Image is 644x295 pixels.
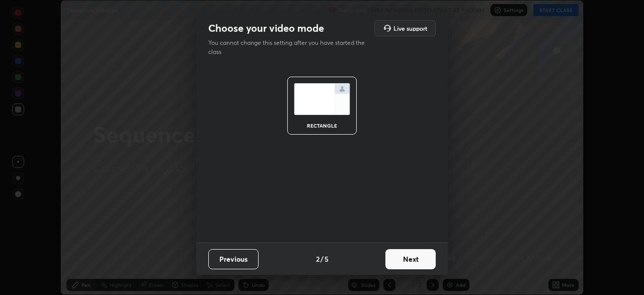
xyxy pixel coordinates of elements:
[320,254,324,264] h4: /
[316,254,319,264] h4: 2
[325,254,329,264] h4: 5
[385,249,436,269] button: Next
[208,249,259,269] button: Previous
[393,25,427,31] h5: Live support
[208,22,324,35] h2: Choose your video mode
[208,38,371,56] p: You cannot change this setting after you have started the class
[294,83,350,115] img: normalScreenIcon.ae25ed63.svg
[302,123,342,128] div: rectangle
